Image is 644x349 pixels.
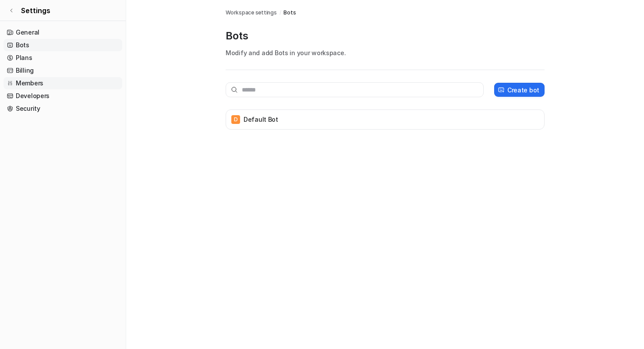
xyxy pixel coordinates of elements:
[507,85,539,95] p: Create bot
[231,115,240,124] span: D
[4,26,122,39] a: General
[4,52,122,64] a: Plans
[4,64,122,77] a: Billing
[226,48,545,57] p: Modify and add Bots in your workspace.
[283,9,296,17] a: Bots
[494,83,545,97] button: Create bot
[226,29,545,43] p: Bots
[244,115,278,124] p: Default Bot
[498,87,505,93] img: create
[4,102,122,115] a: Security
[226,9,277,17] a: Workspace settings
[4,90,122,102] a: Developers
[4,39,122,51] a: Bots
[4,77,122,89] a: Members
[280,9,281,17] span: /
[21,5,50,16] span: Settings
